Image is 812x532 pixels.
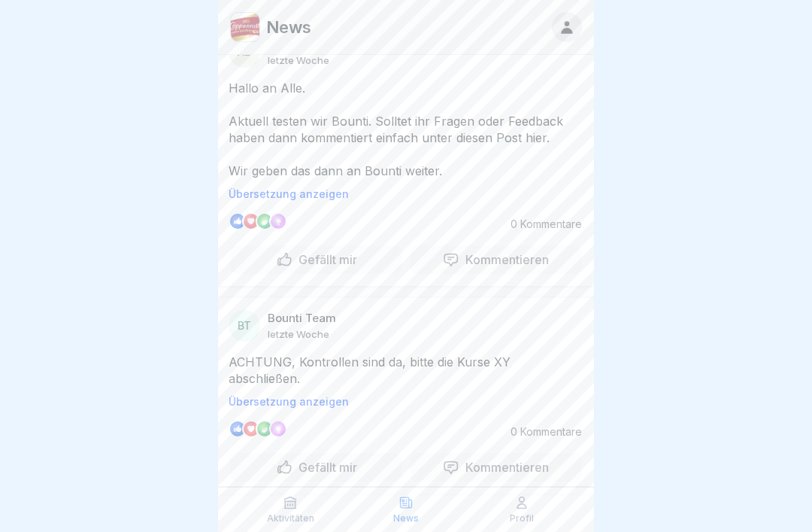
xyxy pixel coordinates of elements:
p: Aktivitäten [267,513,314,524]
div: BT [229,310,260,342]
p: Kommentieren [459,252,549,267]
p: Kommentieren [459,460,549,475]
p: Profil [510,513,534,524]
p: ACHTUNG, Kontrollen sind da, bitte die Kurse XY abschließen. [229,354,583,387]
p: Gefällt mir [292,252,357,267]
p: letzte Woche [268,54,329,66]
p: News [393,513,419,524]
p: 0 Kommentare [499,218,582,230]
p: Übersetzung anzeigen [229,188,583,200]
p: 0 Kommentare [499,426,582,438]
p: Hallo an Alle. Aktuell testen wir Bounti. Solltet ihr Fragen oder Feedback haben dann kommentiert... [229,80,583,179]
p: letzte Woche [268,328,329,340]
p: Übersetzung anzeigen [229,396,583,408]
p: Bounti Team [268,312,336,325]
p: News [266,17,311,37]
p: Gefällt mir [292,460,357,475]
img: s7u4qcqks6e0q2mu92d5ohsh.png [231,13,259,41]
